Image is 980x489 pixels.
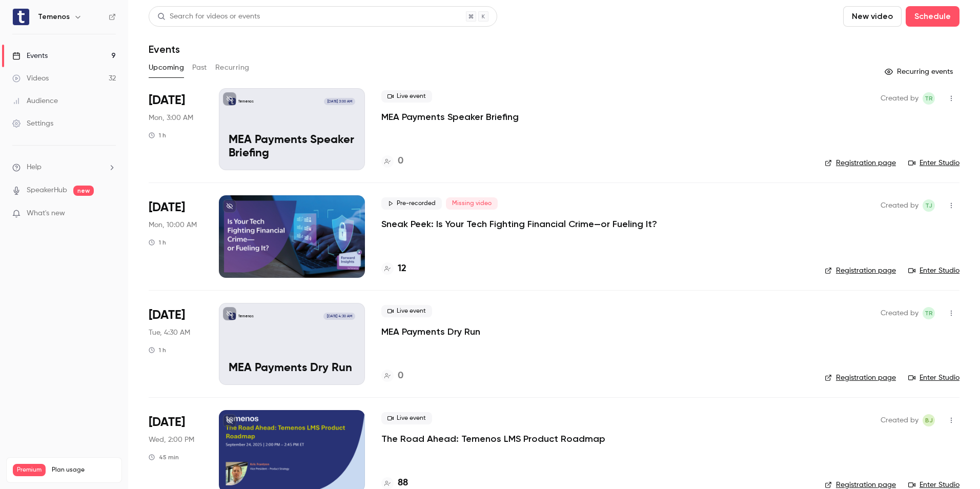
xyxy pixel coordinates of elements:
[923,414,935,426] span: Boney Joseph
[381,154,403,168] a: 0
[149,43,180,55] h1: Events
[446,197,498,210] span: Missing video
[12,73,49,84] div: Videos
[192,59,207,76] button: Past
[881,307,918,319] span: Created by
[13,464,46,476] span: Premium
[925,414,933,426] span: BJ
[149,453,179,461] div: 45 min
[825,266,896,276] a: Registration page
[880,64,959,80] button: Recurring events
[925,307,933,319] span: TR
[381,197,442,210] span: Pre-recorded
[149,195,202,277] div: Sep 22 Mon, 8:00 AM (America/Denver)
[923,307,935,319] span: Terniell Ramlah
[27,208,65,219] span: What's new
[381,90,432,103] span: Live event
[157,11,260,22] div: Search for videos or events
[149,346,166,354] div: 1 h
[908,373,959,383] a: Enter Studio
[12,118,53,129] div: Settings
[381,262,406,276] a: 12
[149,131,166,139] div: 1 h
[149,414,185,431] span: [DATE]
[923,92,935,105] span: Terniell Ramlah
[149,307,185,323] span: [DATE]
[923,199,935,212] span: Tim Johnsons
[149,238,166,247] div: 1 h
[238,314,254,319] p: Temenos
[908,266,959,276] a: Enter Studio
[149,220,197,230] span: Mon, 10:00 AM
[324,98,355,105] span: [DATE] 3:00 AM
[398,262,406,276] h4: 12
[925,92,933,105] span: TR
[12,51,48,61] div: Events
[843,6,902,27] button: New video
[881,199,918,212] span: Created by
[149,88,202,170] div: Sep 22 Mon, 9:00 AM (Africa/Johannesburg)
[149,59,184,76] button: Upcoming
[381,369,403,383] a: 0
[27,162,42,173] span: Help
[381,325,480,338] a: MEA Payments Dry Run
[881,92,918,105] span: Created by
[229,362,355,375] p: MEA Payments Dry Run
[908,158,959,168] a: Enter Studio
[398,369,403,383] h4: 0
[381,305,432,317] span: Live event
[219,88,365,170] a: MEA Payments Speaker Briefing Temenos[DATE] 3:00 AMMEA Payments Speaker Briefing
[398,154,403,168] h4: 0
[219,303,365,385] a: MEA Payments Dry RunTemenos[DATE] 4:30 AMMEA Payments Dry Run
[381,412,432,424] span: Live event
[149,92,185,109] span: [DATE]
[381,433,605,445] a: The Road Ahead: Temenos LMS Product Roadmap
[906,6,959,27] button: Schedule
[12,162,116,173] li: help-dropdown-opener
[13,9,29,25] img: Temenos
[149,199,185,216] span: [DATE]
[149,303,202,385] div: Sep 23 Tue, 10:30 AM (Africa/Johannesburg)
[215,59,250,76] button: Recurring
[38,12,70,22] h6: Temenos
[925,199,932,212] span: TJ
[12,96,58,106] div: Audience
[104,209,116,218] iframe: Noticeable Trigger
[229,134,355,160] p: MEA Payments Speaker Briefing
[52,466,115,474] span: Plan usage
[825,373,896,383] a: Registration page
[881,414,918,426] span: Created by
[238,99,254,104] p: Temenos
[73,186,94,196] span: new
[149,435,194,445] span: Wed, 2:00 PM
[323,313,355,320] span: [DATE] 4:30 AM
[381,218,657,230] a: Sneak Peek: Is Your Tech Fighting Financial Crime—or Fueling It?
[149,113,193,123] span: Mon, 3:00 AM
[149,328,190,338] span: Tue, 4:30 AM
[381,111,519,123] a: MEA Payments Speaker Briefing
[27,185,67,196] a: SpeakerHub
[825,158,896,168] a: Registration page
